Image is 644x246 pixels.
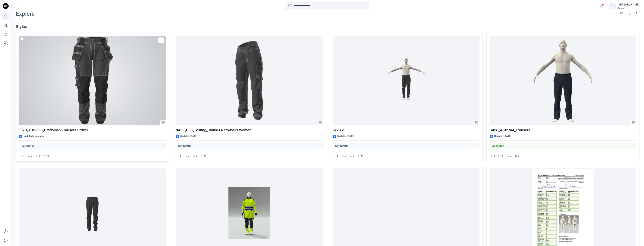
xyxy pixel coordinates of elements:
[353,154,354,158] p: 0
[31,154,32,158] p: 0
[47,154,49,158] p: 0
[204,154,206,158] p: 0
[337,154,338,158] p: 1
[617,2,639,7] div: [PERSON_NAME]
[19,36,166,125] a: 1979_A-02395_Craftsman Trousers Striker
[196,154,197,158] p: 0
[510,154,511,158] p: 2
[19,127,166,133] p: 1979_A-02395_Craftsman Trousers Striker
[176,127,322,133] p: 8438_C38_Testing_ Volvo FR trousers Women
[39,154,41,158] p: 0
[490,127,636,133] p: 8458_A-02744_Trousers
[16,24,639,29] h4: Styles
[494,134,511,138] p: Updated [DATE]
[361,154,363,158] p: 0
[176,36,322,125] a: 8438_C38_Testing_ Volvo FR trousers Women
[501,154,503,158] p: 0
[345,154,346,158] p: 0
[188,154,189,158] p: 0
[490,36,636,125] a: 8458_A-02744_Trousers
[617,7,639,10] div: Guston
[609,3,616,9] div: TL
[337,134,354,138] p: Updated [DATE]
[333,127,479,133] p: 1428 Z
[23,154,24,158] p: 1
[24,134,44,138] p: Updated a day ago
[16,11,35,17] h2: Explore
[494,154,495,158] p: 1
[180,134,197,138] p: Updated [DATE]
[518,154,519,158] p: 0
[180,154,181,158] p: 1
[333,36,479,125] a: 1428 Z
